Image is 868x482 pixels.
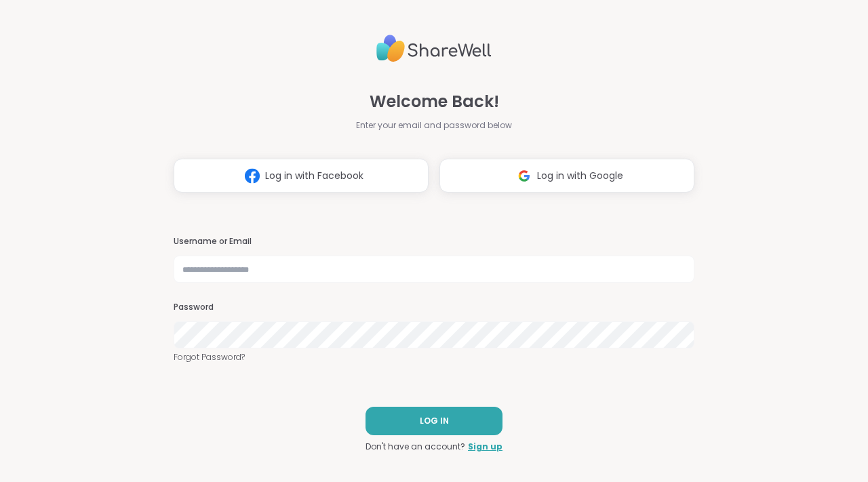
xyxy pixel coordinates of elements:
img: ShareWell Logo [376,29,492,68]
span: Welcome Back! [370,89,499,114]
span: Don't have an account? [366,441,465,453]
h3: Username or Email [174,236,694,247]
span: Log in with Facebook [265,169,363,183]
span: Log in with Google [537,169,623,183]
h3: Password [174,302,694,313]
span: Enter your email and password below [356,119,512,132]
button: Log in with Facebook [174,159,429,193]
a: Sign up [468,441,502,453]
button: Log in with Google [439,159,694,193]
span: LOG IN [420,415,449,427]
button: LOG IN [366,407,502,435]
img: ShareWell Logomark [239,163,265,188]
img: ShareWell Logomark [511,163,537,188]
a: Forgot Password? [174,351,694,363]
